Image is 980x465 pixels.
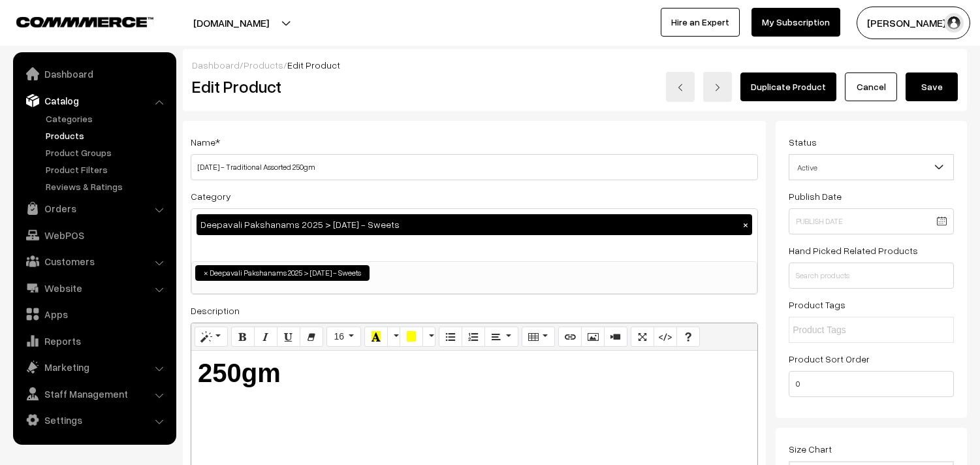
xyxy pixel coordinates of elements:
[16,302,172,326] a: Apps
[42,163,172,176] a: Product Filters
[522,327,555,347] button: Table
[604,327,627,347] button: Video
[581,327,605,347] button: Picture
[364,327,388,347] button: Recent Color
[714,84,721,91] img: right-arrow.png
[191,154,758,180] input: Name
[334,331,344,342] span: 16
[191,135,220,149] label: Name
[400,327,423,347] button: Background Color
[789,442,832,456] label: Size Chart
[300,327,323,347] button: Remove Font Style (CTRL+\)
[740,72,836,101] a: Duplicate Product
[740,219,751,231] button: ×
[676,84,684,91] img: left-arrow.png
[326,327,361,347] button: Font Size
[191,304,240,317] label: Description
[857,7,970,39] button: [PERSON_NAME] s…
[16,197,172,220] a: Orders
[789,263,954,289] input: Search products
[631,327,654,347] button: Full Screen
[192,58,958,72] div: / /
[198,359,281,387] b: 250gm
[231,327,255,347] button: Bold (CTRL+B)
[387,327,400,347] button: More Color
[484,327,518,347] button: Paragraph
[16,89,172,112] a: Catalog
[789,244,918,257] label: Hand Picked Related Products
[277,327,300,347] button: Underline (CTRL+U)
[16,17,153,27] img: COMMMERCE
[558,327,582,347] button: Link (CTRL+K)
[845,72,897,101] a: Cancel
[789,298,846,312] label: Product Tags
[793,323,907,337] input: Product Tags
[192,59,240,71] a: Dashboard
[906,72,958,101] button: Save
[192,76,499,97] h2: Edit Product
[661,8,740,37] a: Hire an Expert
[789,135,817,149] label: Status
[42,112,172,125] a: Categories
[42,129,172,142] a: Products
[16,62,172,86] a: Dashboard
[16,408,172,432] a: Settings
[789,208,954,234] input: Publish Date
[16,223,172,247] a: WebPOS
[16,249,172,273] a: Customers
[944,13,964,33] img: user
[789,371,954,397] input: Enter Number
[422,327,435,347] button: More Color
[16,13,131,29] a: COMMMERCE
[16,382,172,406] a: Staff Management
[751,8,840,37] a: My Subscription
[676,327,700,347] button: Help
[654,327,677,347] button: Code View
[42,180,172,193] a: Reviews & Ratings
[16,329,172,353] a: Reports
[789,154,954,180] span: Active
[789,156,953,179] span: Active
[789,352,870,366] label: Product Sort Order
[462,327,485,347] button: Ordered list (CTRL+SHIFT+NUM8)
[439,327,462,347] button: Unordered list (CTRL+SHIFT+NUM7)
[16,355,172,379] a: Marketing
[789,189,842,203] label: Publish Date
[244,59,283,71] a: Products
[197,214,752,235] div: Deepavali Pakshanams 2025 > [DATE] - Sweets
[254,327,277,347] button: Italic (CTRL+I)
[16,276,172,300] a: Website
[195,327,228,347] button: Style
[287,59,340,71] span: Edit Product
[42,146,172,159] a: Product Groups
[148,7,315,39] button: [DOMAIN_NAME]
